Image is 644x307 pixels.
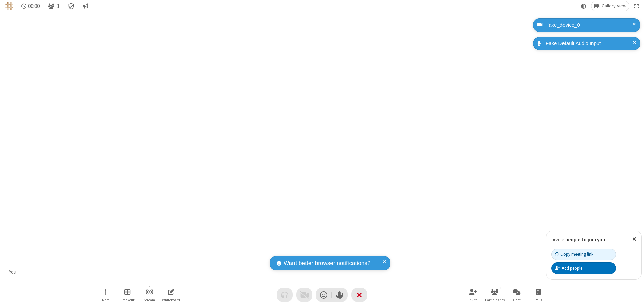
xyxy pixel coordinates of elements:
[7,268,19,276] div: You
[535,298,542,302] span: Polls
[555,251,593,257] div: Copy meeting link
[543,40,635,47] div: Fake Default Audio Input
[551,249,616,260] button: Copy meeting link
[332,288,348,302] button: Raise hand
[485,285,505,304] button: Open participant list
[162,298,180,302] span: Whiteboard
[316,288,332,302] button: Send a reaction
[117,285,138,304] button: Manage Breakout Rooms
[632,1,642,11] button: Fullscreen
[5,2,13,10] img: QA Selenium DO NOT DELETE OR CHANGE
[102,298,109,302] span: More
[57,3,60,9] span: 1
[627,231,641,247] button: Close popover
[463,285,483,304] button: Invite participants (⌘+Shift+I)
[45,1,62,11] button: Open participant list
[506,285,527,304] button: Open chat
[578,1,589,11] button: Using system theme
[161,285,181,304] button: Open shared whiteboard
[144,298,155,302] span: Stream
[497,285,503,291] div: 1
[120,298,135,302] span: Breakout
[351,288,367,302] button: End or leave meeting
[485,298,505,302] span: Participants
[469,298,477,302] span: Invite
[19,1,43,11] div: Timer
[284,259,370,268] span: Want better browser notifications?
[551,236,605,243] label: Invite people to join you
[602,3,626,9] span: Gallery view
[528,285,548,304] button: Open poll
[296,288,312,302] button: Video
[277,288,293,302] button: Audio problem - check your Internet connection or call by phone
[28,3,40,9] span: 00:00
[513,298,521,302] span: Chat
[65,1,78,11] div: Meeting details Encryption enabled
[591,1,629,11] button: Change layout
[80,1,91,11] button: Conversation
[96,285,116,304] button: Open menu
[139,285,159,304] button: Start streaming
[551,262,616,274] button: Add people
[545,21,635,29] div: fake_device_0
